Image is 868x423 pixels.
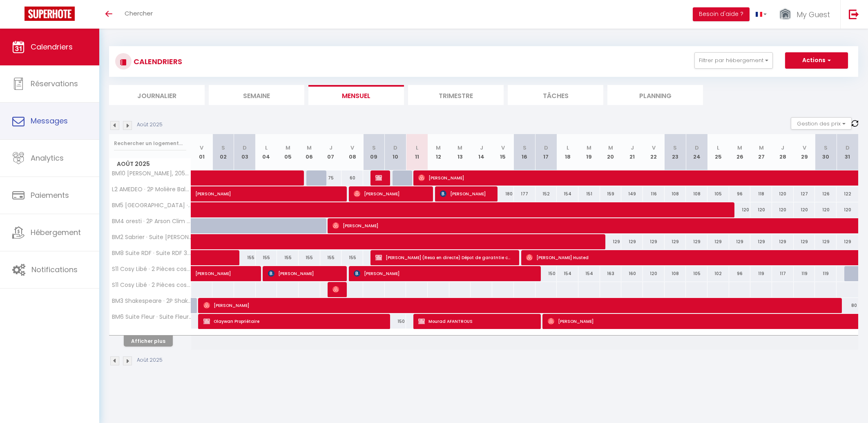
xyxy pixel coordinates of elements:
abbr: D [243,144,247,152]
div: 116 [643,186,665,201]
span: Hébergement [31,227,81,237]
abbr: M [587,144,591,152]
th: 08 [341,134,363,170]
th: 04 [256,134,277,170]
div: 150 [385,314,406,329]
th: 11 [406,134,428,170]
span: S11 Cosy Libé · 2 Pièces cosy place - Balcony [111,266,192,272]
abbr: V [200,144,203,152]
span: Paiements [31,190,69,200]
img: ... [779,7,791,22]
div: 159 [600,186,622,201]
span: BM5 [GEOGRAPHIC_DATA] · [GEOGRAPHIC_DATA]/Parking,[GEOGRAPHIC_DATA],AC [111,202,192,208]
div: 150 [536,266,557,281]
div: 119 [750,266,772,281]
li: Tâches [508,85,603,105]
th: 23 [665,134,686,170]
span: [PERSON_NAME] (Resa en directe) Dépot de garatntie caution à récuperer en cash le jour du check in [375,250,513,265]
div: 155 [299,250,320,265]
th: 29 [794,134,815,170]
div: 129 [794,234,815,249]
span: Août 2025 [109,158,191,170]
div: 155 [234,250,256,265]
span: [PERSON_NAME] [195,262,252,277]
span: Olaywan Propriétaire [203,313,384,329]
span: [PERSON_NAME] [203,298,839,313]
div: 119 [794,266,815,281]
th: 13 [449,134,471,170]
div: 151 [578,186,600,201]
abbr: S [372,144,376,152]
th: 15 [492,134,514,170]
th: 30 [815,134,837,170]
abbr: M [286,144,290,152]
button: Afficher plus [124,336,173,347]
abbr: M [307,144,312,152]
span: Messages [31,116,68,126]
div: 75 [320,170,342,186]
span: Analytics [31,153,64,163]
abbr: D [695,144,699,152]
span: My Guest [797,9,830,20]
div: 129 [665,234,686,249]
abbr: L [717,144,719,152]
th: 06 [299,134,320,170]
div: 120 [772,186,794,201]
th: 22 [643,134,665,170]
div: 117 [772,266,794,281]
abbr: V [350,144,354,152]
div: 129 [837,234,858,249]
span: [PERSON_NAME] [195,182,327,197]
abbr: D [544,144,548,152]
th: 03 [234,134,256,170]
li: Mensuel [308,85,404,105]
div: 108 [665,186,686,201]
th: 07 [320,134,342,170]
span: BM10 [PERSON_NAME], 20540471 · Studio [PERSON_NAME], à 3mins de la mer AC et WIFI [111,170,192,177]
span: [PERSON_NAME] [440,186,491,201]
li: Journalier [109,85,205,105]
th: 28 [772,134,794,170]
span: Réservations [31,78,78,89]
th: 18 [557,134,578,170]
span: S11 Cosy Libé · 2 Pièces cosy place - Balcony [111,282,192,288]
th: 17 [536,134,557,170]
div: 180 [492,186,514,201]
th: 10 [385,134,406,170]
span: BM8 Suite RDF · Suite RDF 3mins plage Parking clim 2 Chbres balcon [111,250,192,256]
div: 96 [729,186,751,201]
div: 155 [277,250,299,265]
span: BM3 Shakespeare · 2P Shakespeare 2 balcons/Clim & WIFI [111,298,192,304]
th: 19 [578,134,600,170]
abbr: D [846,144,850,152]
span: [PERSON_NAME] [268,266,340,281]
th: 26 [729,134,751,170]
span: [PERSON_NAME] [375,170,383,186]
div: 122 [837,186,858,201]
abbr: D [393,144,397,152]
div: 163 [600,266,622,281]
div: 108 [665,266,686,281]
div: 126 [815,186,837,201]
span: L2 AMEDEO · 2P Molière Balcony/AC/Wifi/5mins Tram & 10mins Sea [111,186,192,192]
div: 96 [729,266,751,281]
h3: CALENDRIERS [132,52,182,71]
div: 129 [621,234,643,249]
abbr: S [673,144,677,152]
div: 105 [707,186,729,201]
abbr: L [416,144,418,152]
img: Super Booking [25,7,75,21]
th: 27 [750,134,772,170]
abbr: L [265,144,268,152]
div: 154 [557,186,578,201]
div: 129 [686,234,707,249]
button: Gestion des prix [791,117,852,130]
abbr: M [608,144,613,152]
th: 21 [621,134,643,170]
abbr: J [480,144,483,152]
th: 09 [363,134,385,170]
th: 02 [212,134,234,170]
th: 05 [277,134,299,170]
div: 120 [794,202,815,217]
div: 152 [536,186,557,201]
